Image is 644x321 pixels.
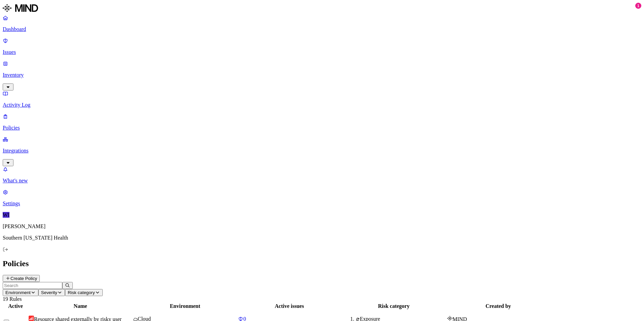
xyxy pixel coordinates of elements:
[3,3,641,15] a: MIND
[3,102,641,108] p: Activity Log
[447,316,453,321] img: mind-logo-icon.svg
[3,91,641,108] a: Activity Log
[3,259,641,268] h2: Policies
[3,201,641,207] p: Settings
[238,303,341,309] div: Active issues
[3,15,641,32] a: Dashboard
[3,49,641,55] p: Issues
[29,316,34,321] img: severity-high.svg
[3,72,641,78] p: Inventory
[29,303,132,309] div: Name
[3,3,38,13] img: MIND
[447,303,550,309] div: Created by
[3,235,641,241] p: Southern [US_STATE] Health
[3,212,9,218] span: WI
[3,113,641,131] a: Policies
[3,125,641,131] p: Policies
[5,290,31,295] span: Environment
[3,38,641,55] a: Issues
[3,282,62,289] input: Search
[635,3,641,9] div: 1
[3,178,641,184] p: What's new
[3,166,641,184] a: What's new
[342,303,446,309] div: Risk category
[133,303,236,309] div: Environment
[3,275,40,282] button: Create Policy
[68,290,95,295] span: Risk category
[3,61,641,90] a: Inventory
[3,189,641,207] a: Settings
[3,148,641,154] p: Integrations
[41,290,57,295] span: Severity
[3,136,641,165] a: Integrations
[3,296,22,302] span: 19 Rules
[3,26,641,32] p: Dashboard
[4,303,27,309] div: Active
